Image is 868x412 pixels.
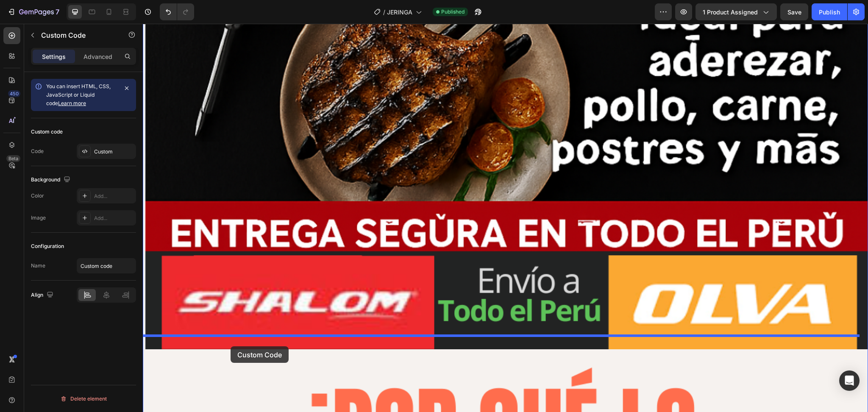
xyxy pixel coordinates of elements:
button: Publish [812,3,847,20]
span: 1 product assigned [703,8,758,17]
div: Image [31,214,46,222]
button: Save [780,3,808,20]
span: JERINGA [387,8,412,17]
iframe: Design area [143,24,868,412]
div: Publish [819,8,840,17]
div: Delete element [60,394,107,404]
div: Align [31,290,55,301]
div: Add... [94,214,134,222]
div: Name [31,262,45,270]
p: 7 [56,7,59,17]
div: Color [31,192,44,200]
p: Custom Code [41,30,113,40]
p: Advanced [83,52,112,61]
div: Beta [6,155,20,162]
div: Code [31,148,44,155]
span: / [383,8,385,17]
a: Learn more [58,100,86,106]
div: Configuration [31,242,64,250]
button: 7 [3,3,63,20]
div: Custom [94,148,134,156]
span: Published [441,8,465,16]
p: Settings [42,52,66,61]
button: Delete element [31,392,136,406]
div: Open Intercom Messenger [839,370,860,391]
button: 1 product assigned [696,3,777,20]
div: Custom code [31,128,63,136]
div: 450 [8,90,20,97]
div: Undo/Redo [160,3,194,20]
span: Save [787,8,801,16]
div: Background [31,174,72,186]
div: Add... [94,192,134,200]
span: You can insert HTML, CSS, JavaScript or Liquid code [46,83,111,106]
